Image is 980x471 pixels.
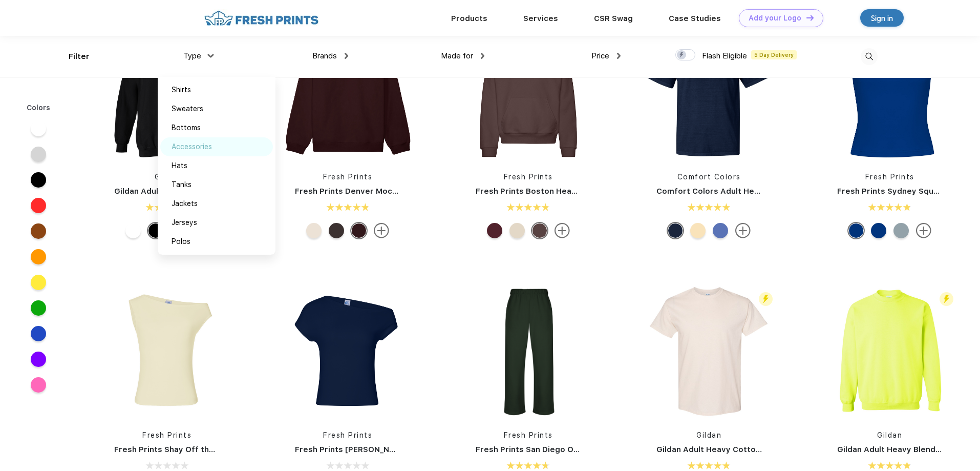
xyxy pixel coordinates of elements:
span: Price [591,51,609,60]
img: flash_active_toggle.svg [940,292,953,306]
img: func=resize&h=266 [280,283,416,420]
a: Fresh Prints Denver Mock Neck Heavyweight Sweatshirt [295,187,517,196]
div: Hats [172,160,187,171]
a: Gildan Adult Heavy Blend 8 Oz. 50/50 Hooded Sweatshirt [114,187,338,196]
img: func=resize&h=266 [641,283,777,420]
div: Burgundy [351,223,367,238]
img: dropdown.png [207,54,214,57]
a: Fresh Prints [323,173,372,181]
img: func=resize&h=266 [99,25,235,161]
div: Buttermilk [306,223,322,238]
a: Fresh Prints Shay Off the Shoulder Tank [114,445,272,454]
div: Royal [871,223,886,238]
div: Banana [690,223,706,238]
img: more.svg [916,223,931,238]
a: Fresh Prints [PERSON_NAME] Off the Shoulder Top [295,445,494,454]
img: func=resize&h=266 [641,25,777,161]
a: Fresh Prints [142,431,191,439]
div: Dark Chocolate [329,223,344,238]
div: Jackets [172,198,198,209]
div: Add your Logo [749,14,801,23]
div: Black [148,223,163,238]
img: desktop_search.svg [861,48,878,65]
img: flash_active_toggle.svg [759,292,773,306]
img: func=resize&h=266 [460,283,596,420]
a: Fresh Prints [504,173,553,181]
a: Gildan [877,431,902,439]
div: Filter [69,51,90,63]
img: more.svg [555,223,570,238]
img: func=resize&h=266 [822,25,958,161]
img: DT [806,15,814,21]
div: Dark Chocolate [532,223,547,238]
a: Fresh Prints San Diego Open Heavyweight Sweatpants [476,445,691,454]
span: Type [183,51,201,60]
div: Burgundy [487,223,502,238]
div: Bottoms [172,122,201,133]
img: more.svg [735,223,751,238]
img: dropdown.png [617,53,621,59]
div: Sand [509,223,525,238]
img: dropdown.png [345,53,348,59]
a: Gildan [155,173,180,181]
div: Midnight [668,223,683,238]
div: Polos [172,236,190,247]
img: func=resize&h=266 [99,283,235,420]
a: Gildan [696,431,721,439]
img: fo%20logo%202.webp [201,9,322,27]
a: Fresh Prints [504,431,553,439]
a: Gildan Adult Heavy Cotton T-Shirt [656,445,790,454]
a: Fresh Prints [865,173,914,181]
div: Tanks [172,179,191,190]
div: Sweaters [172,104,203,114]
img: func=resize&h=266 [822,283,958,420]
div: Colors [19,103,58,113]
span: Flash Eligible [702,51,747,60]
div: Accessories [172,141,212,152]
span: Brands [312,51,337,60]
a: Sign in [860,9,904,27]
div: Royal Blue White [848,223,864,238]
div: Shirts [172,85,191,95]
img: func=resize&h=266 [280,25,416,161]
a: Fresh Prints [323,431,372,439]
a: Products [451,14,487,23]
a: Fresh Prints Boston Heavyweight Hoodie [476,187,637,196]
img: more.svg [374,223,389,238]
div: Jerseys [172,217,197,228]
div: Baby Blue White [893,223,909,238]
span: Made for [441,51,473,60]
a: Comfort Colors [677,173,741,181]
div: White [125,223,141,238]
img: dropdown.png [481,53,484,59]
a: Comfort Colors Adult Heavyweight T-Shirt [656,187,824,196]
div: Flo Blue [713,223,728,238]
div: Sign in [871,12,893,24]
img: func=resize&h=266 [460,25,596,161]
